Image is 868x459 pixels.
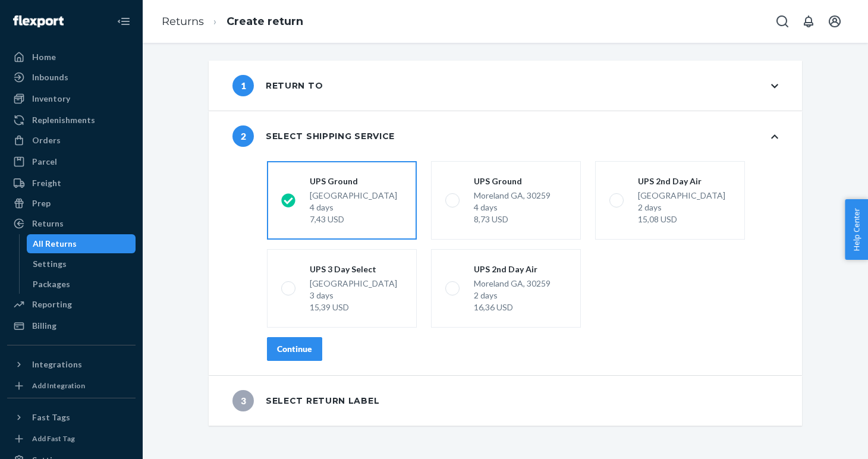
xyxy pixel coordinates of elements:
[474,175,551,187] div: UPS Ground
[638,175,725,187] div: UPS 2nd Day Air
[32,359,82,370] div: Integrations
[310,278,397,313] div: [GEOGRAPHIC_DATA]
[33,258,67,270] div: Settings
[32,218,64,229] div: Returns
[7,89,136,108] a: Inventory
[232,75,254,96] span: 1
[7,48,136,67] a: Home
[7,131,136,150] a: Orders
[32,381,85,391] div: Add Integration
[474,263,551,275] div: UPS 2nd Day Air
[474,301,551,313] div: 16,36 USD
[7,214,136,233] a: Returns
[474,202,551,213] div: 4 days
[232,390,254,411] span: 3
[232,390,379,411] div: Select return label
[474,290,551,301] div: 2 days
[267,337,322,361] button: Continue
[32,93,70,105] div: Inventory
[277,343,312,355] div: Continue
[7,295,136,314] a: Reporting
[232,125,395,147] div: Select shipping service
[32,197,51,209] div: Prep
[7,68,136,87] a: Inbounds
[7,316,136,335] a: Billing
[32,114,95,126] div: Replenishments
[638,190,725,225] div: [GEOGRAPHIC_DATA]
[227,15,303,28] a: Create return
[823,10,847,33] button: Open account menu
[474,213,551,225] div: 8,73 USD
[845,199,868,260] button: Help Center
[32,134,61,146] div: Orders
[32,177,61,189] div: Freight
[638,213,725,225] div: 15,08 USD
[32,298,72,310] div: Reporting
[770,10,794,33] button: Open Search Box
[310,301,397,313] div: 15,39 USD
[162,15,204,28] a: Returns
[27,234,136,253] a: All Returns
[638,202,725,213] div: 2 days
[33,238,77,250] div: All Returns
[32,51,56,63] div: Home
[310,202,397,213] div: 4 days
[232,125,254,147] span: 2
[7,432,136,446] a: Add Fast Tag
[7,379,136,393] a: Add Integration
[310,263,397,275] div: UPS 3 Day Select
[7,194,136,213] a: Prep
[310,175,397,187] div: UPS Ground
[13,15,64,27] img: Flexport logo
[27,275,136,294] a: Packages
[7,355,136,374] button: Integrations
[112,10,136,33] button: Close Navigation
[797,10,820,33] button: Open notifications
[474,190,551,225] div: Moreland GA, 30259
[7,408,136,427] button: Fast Tags
[7,174,136,193] a: Freight
[232,75,323,96] div: Return to
[310,190,397,225] div: [GEOGRAPHIC_DATA]
[7,111,136,130] a: Replenishments
[32,433,75,444] div: Add Fast Tag
[32,320,56,332] div: Billing
[152,4,313,39] ol: breadcrumbs
[310,213,397,225] div: 7,43 USD
[33,278,70,290] div: Packages
[7,152,136,171] a: Parcel
[32,71,68,83] div: Inbounds
[27,254,136,273] a: Settings
[310,290,397,301] div: 3 days
[474,278,551,313] div: Moreland GA, 30259
[32,411,70,423] div: Fast Tags
[32,156,57,168] div: Parcel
